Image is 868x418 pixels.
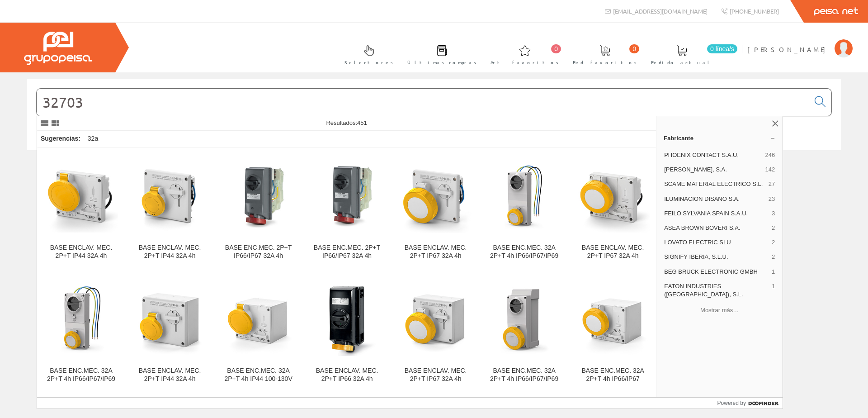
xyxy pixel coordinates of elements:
[576,244,650,260] div: BASE ENCLAV. MEC. 2P+T IP67 32A 4h
[772,282,775,299] span: 1
[37,271,125,394] a: BASE ENC.MEC. 32A 2P+T 4h IP66/IP67/IP69 BASE ENC.MEC. 32A 2P+T 4h IP66/IP67/IP69
[222,367,295,383] div: BASE ENC.MEC. 32A 2P+T 4h IP44 100-130V
[27,161,841,169] div: © Grupo Peisa
[44,159,118,233] img: BASE ENCLAV. MEC. 2P+T IP44 32A 4h
[772,209,775,218] span: 3
[126,148,214,271] a: BASE ENCLAV. MEC. 2P+T IP44 32A 4h BASE ENCLAV. MEC. 2P+T IP44 32A 4h
[480,271,568,394] a: BASE ENC.MEC. 32A 2P+T 4h IP66/IP67/IP69 BASE ENC.MEC. 32A 2P+T 4h IP66/IP67/IP69
[576,282,650,356] img: BASE ENC.MEC. 32A 2P+T 4h IP66/IP67
[707,44,737,53] span: 0 línea/s
[126,271,214,394] a: BASE ENCLAV. MEC. 2P+T IP44 32A 4h BASE ENCLAV. MEC. 2P+T IP44 32A 4h
[214,148,302,271] a: BASE ENC.MEC. 2P+T IP66/IP67 32A 4h BASE ENC.MEC. 2P+T IP66/IP67 32A 4h
[573,58,637,67] span: Ped. favoritos
[664,151,761,159] span: PHOENIX CONTACT S.A.U,
[222,159,295,233] img: BASE ENC.MEC. 2P+T IP66/IP67 32A 4h
[664,238,768,247] span: LOVATO ELECTRIC SLU
[664,195,765,203] span: ILUMINACION DISANO S.A.
[664,253,768,261] span: SIGNIFY IBERIA, S.L.U.
[730,7,779,15] span: [PHONE_NUMBER]
[660,303,779,318] button: Mostrar más…
[664,166,761,174] span: [PERSON_NAME], S.A.
[772,224,775,232] span: 2
[487,282,561,356] img: BASE ENC.MEC. 32A 2P+T 4h IP66/IP67/IP69
[629,44,639,53] span: 0
[303,271,391,394] a: BASE ENCLAV. MEC. 2P+T IP66 32A 4h BASE ENCLAV. MEC. 2P+T IP66 32A 4h
[487,159,561,233] img: BASE ENC.MEC. 32A 2P+T 4h IP66/IP67/IP69
[392,148,480,271] a: BASE ENCLAV. MEC. 2P+T IP67 32A 4h BASE ENCLAV. MEC. 2P+T IP67 32A 4h
[656,131,783,145] a: Fabricante
[84,131,102,147] div: 32a
[576,159,650,233] img: BASE ENCLAV. MEC. 2P+T IP67 32A 4h
[613,7,708,15] span: [EMAIL_ADDRESS][DOMAIN_NAME]
[491,58,559,67] span: Art. favoritos
[37,89,809,116] input: Buscar...
[399,159,472,233] img: BASE ENCLAV. MEC. 2P+T IP67 32A 4h
[392,271,480,394] a: BASE ENCLAV. MEC. 2P+T IP67 32A 4h BASE ENCLAV. MEC. 2P+T IP67 32A 4h
[747,45,830,54] span: [PERSON_NAME]
[44,367,118,383] div: BASE ENC.MEC. 32A 2P+T 4h IP66/IP67/IP69
[769,180,775,188] span: 27
[772,268,775,276] span: 1
[133,159,207,233] img: BASE ENCLAV. MEC. 2P+T IP44 32A 4h
[310,159,384,233] img: BASE ENC.MEC. 2P+T IP66/IP67 32A 4h
[399,282,472,356] img: BASE ENCLAV. MEC. 2P+T IP67 32A 4h
[765,166,775,174] span: 142
[222,244,295,260] div: BASE ENC.MEC. 2P+T IP66/IP67 32A 4h
[133,244,207,260] div: BASE ENCLAV. MEC. 2P+T IP44 32A 4h
[326,119,367,126] span: Resultados:
[335,38,398,71] a: Selectores
[480,148,568,271] a: BASE ENC.MEC. 32A 2P+T 4h IP66/IP67/IP69 BASE ENC.MEC. 32A 2P+T 4h IP66/IP67/IP69
[310,282,384,356] img: BASE ENCLAV. MEC. 2P+T IP66 32A 4h
[487,367,561,383] div: BASE ENC.MEC. 32A 2P+T 4h IP66/IP67/IP69
[664,282,768,299] span: EATON INDUSTRIES ([GEOGRAPHIC_DATA]), S.L.
[37,148,125,271] a: BASE ENCLAV. MEC. 2P+T IP44 32A 4h BASE ENCLAV. MEC. 2P+T IP44 32A 4h
[747,38,853,46] a: [PERSON_NAME]
[44,282,118,356] img: BASE ENC.MEC. 32A 2P+T 4h IP66/IP67/IP69
[487,244,561,260] div: BASE ENC.MEC. 32A 2P+T 4h IP66/IP67/IP69
[772,253,775,261] span: 2
[664,209,768,218] span: FEILO SYLVANIA SPAIN S.A.U.
[576,367,650,383] div: BASE ENC.MEC. 32A 2P+T 4h IP66/IP67
[569,148,657,271] a: BASE ENCLAV. MEC. 2P+T IP67 32A 4h BASE ENCLAV. MEC. 2P+T IP67 32A 4h
[772,238,775,247] span: 2
[133,282,207,356] img: BASE ENCLAV. MEC. 2P+T IP44 32A 4h
[717,399,746,407] span: Powered by
[310,367,384,383] div: BASE ENCLAV. MEC. 2P+T IP66 32A 4h
[310,244,384,260] div: BASE ENC.MEC. 2P+T IP66/IP67 32A 4h
[44,244,118,260] div: BASE ENCLAV. MEC. 2P+T IP44 32A 4h
[569,271,657,394] a: BASE ENC.MEC. 32A 2P+T 4h IP66/IP67 BASE ENC.MEC. 32A 2P+T 4h IP66/IP67
[664,224,768,232] span: ASEA BROWN BOVERI S.A.
[303,148,391,271] a: BASE ENC.MEC. 2P+T IP66/IP67 32A 4h BASE ENC.MEC. 2P+T IP66/IP67 32A 4h
[357,119,367,126] span: 451
[551,44,561,53] span: 0
[133,367,207,383] div: BASE ENCLAV. MEC. 2P+T IP44 32A 4h
[398,38,481,71] a: Últimas compras
[407,58,476,67] span: Últimas compras
[651,58,712,67] span: Pedido actual
[24,32,92,65] img: Grupo Peisa
[222,282,295,356] img: BASE ENC.MEC. 32A 2P+T 4h IP44 100-130V
[399,367,472,383] div: BASE ENCLAV. MEC. 2P+T IP67 32A 4h
[344,58,393,67] span: Selectores
[664,180,765,188] span: SCAME MATERIAL ELECTRICO S.L.
[214,271,302,394] a: BASE ENC.MEC. 32A 2P+T 4h IP44 100-130V BASE ENC.MEC. 32A 2P+T 4h IP44 100-130V
[664,268,768,276] span: BEG BRÜCK ELECTRONIC GMBH
[717,398,783,408] a: Powered by
[399,244,472,260] div: BASE ENCLAV. MEC. 2P+T IP67 32A 4h
[769,195,775,203] span: 23
[37,133,82,145] div: Sugerencias:
[765,151,775,159] span: 246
